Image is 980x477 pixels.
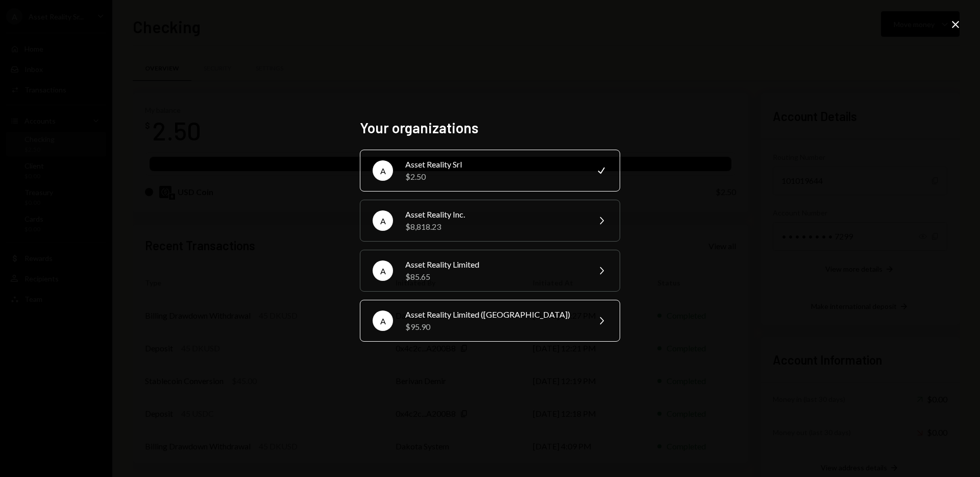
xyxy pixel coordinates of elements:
[360,200,620,242] button: AAsset Reality Inc.$8,818.23
[360,250,620,292] button: AAsset Reality Limited$85.65
[360,118,620,138] h2: Your organizations
[373,210,393,231] div: A
[373,311,393,331] div: A
[405,321,583,333] div: $95.90
[405,221,583,233] div: $8,818.23
[360,150,620,192] button: AAsset Reality Srl$2.50
[360,300,620,342] button: AAsset Reality Limited ([GEOGRAPHIC_DATA])$95.90
[405,158,583,171] div: Asset Reality Srl
[405,271,583,283] div: $85.65
[405,208,583,221] div: Asset Reality Inc.
[405,308,583,321] div: Asset Reality Limited ([GEOGRAPHIC_DATA])
[405,171,583,183] div: $2.50
[373,160,393,181] div: A
[405,258,583,271] div: Asset Reality Limited
[373,260,393,281] div: A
